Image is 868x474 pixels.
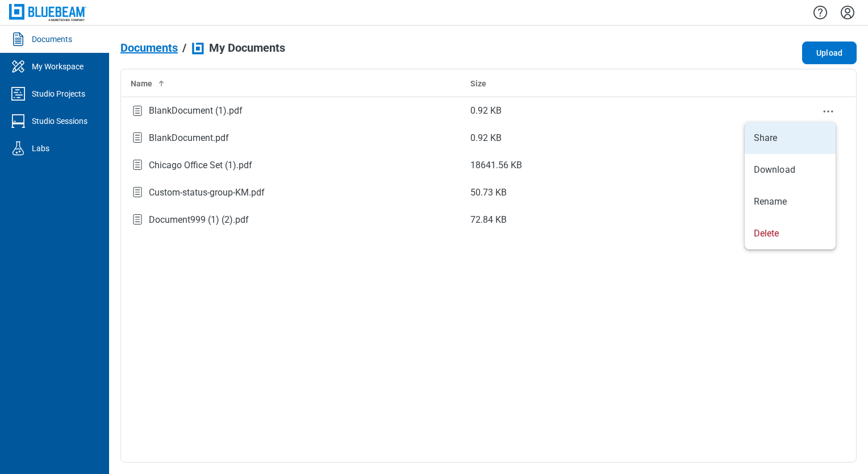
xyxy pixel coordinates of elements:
[149,131,229,145] div: BlankDocument.pdf
[754,132,778,144] span: Share
[9,112,27,130] svg: Studio Sessions
[745,122,836,250] ul: context-menu
[461,97,802,124] td: 0.92 KB
[149,159,252,172] div: Chicago Office Set (1).pdf
[32,115,87,127] div: Studio Sessions
[461,124,802,152] td: 0.92 KB
[461,206,802,234] td: 72.84 KB
[754,196,787,208] span: Rename
[149,104,243,118] div: BlankDocument (1).pdf
[461,179,802,206] td: 50.73 KB
[9,57,27,76] svg: My Workspace
[754,227,779,240] span: Delete
[32,88,85,99] div: Studio Projects
[9,30,27,48] svg: Documents
[461,152,802,179] td: 18641.56 KB
[209,41,285,54] span: My Documents
[32,61,84,72] div: My Workspace
[838,3,857,22] button: Settings
[131,78,452,89] div: Name
[32,34,72,45] div: Documents
[470,78,792,89] div: Size
[120,41,178,54] span: Documents
[9,4,86,20] img: Bluebeam, Inc.
[802,41,857,64] button: Upload
[754,164,795,176] span: Download
[121,69,856,234] table: bb-data-table
[182,41,186,54] div: /
[9,139,27,157] svg: Labs
[149,213,249,227] div: Document999 (1) (2).pdf
[9,85,27,103] svg: Studio Projects
[149,186,265,199] div: Custom-status-group-KM.pdf
[32,143,49,154] div: Labs
[821,105,835,118] button: context-menu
